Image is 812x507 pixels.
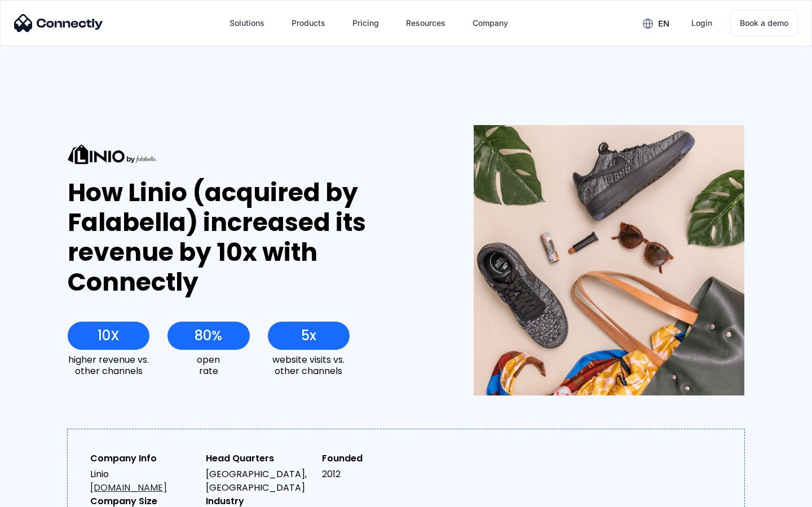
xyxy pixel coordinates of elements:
div: website visits vs. other channels [268,354,350,376]
div: [GEOGRAPHIC_DATA], [GEOGRAPHIC_DATA] [206,468,312,495]
div: 2012 [322,468,429,481]
div: open rate [167,354,249,376]
a: [DOMAIN_NAME] [90,481,167,494]
div: Company [464,10,517,37]
img: Connectly Logo [14,14,103,32]
div: How Linio (acquired by Falabella) increased its revenue by 10x with Connectly [68,178,433,297]
a: Book a demo [730,10,798,36]
div: Founded [322,452,429,465]
div: 5x [301,328,316,344]
div: Linio [90,468,197,495]
a: Pricing [343,10,388,37]
div: en [634,15,678,32]
div: 80% [195,328,222,344]
div: 10X [98,328,120,344]
a: Login [682,10,721,37]
div: en [658,16,669,32]
div: Resources [397,10,454,37]
div: Company [473,15,508,31]
div: higher revenue vs. other channels [68,354,149,376]
div: Products [292,15,325,31]
div: Solutions [220,10,273,37]
div: Head Quarters [206,452,312,465]
div: Products [283,10,334,37]
div: Company Info [90,452,197,465]
ul: Language list [23,487,68,503]
div: Pricing [352,15,379,31]
aside: Language selected: English [11,487,68,503]
div: Resources [406,15,445,31]
div: Login [691,15,712,31]
div: Solutions [230,15,264,31]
